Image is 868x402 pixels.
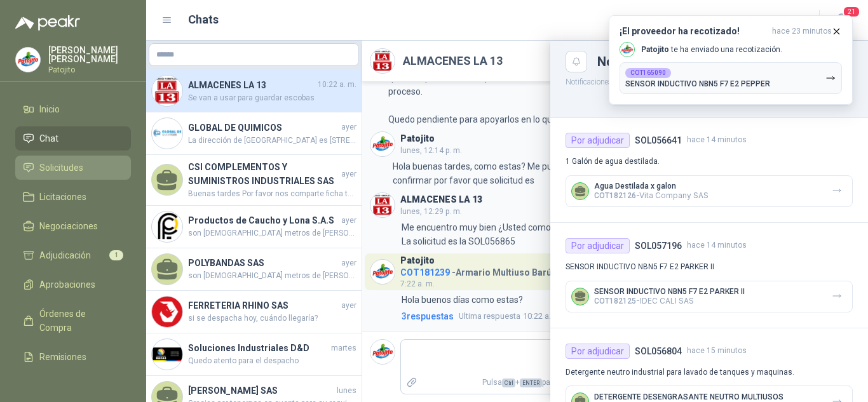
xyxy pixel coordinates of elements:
[566,261,853,273] p: SENSOR INDUCTIVO NBN5 F7 E2 PARKER II
[15,302,131,340] a: Órdenes de Compra
[594,392,783,401] p: DETERGENTE DESENGRASANTE NEUTRO MULTIUSOS
[550,72,868,88] p: / Nuevas cotizaciones
[641,44,782,55] p: te ha enviado una recotización.
[39,350,86,364] span: Remisiones
[39,102,60,116] span: Inicio
[566,344,630,359] div: Por adjudicar
[566,238,630,253] div: Por adjudicar
[48,66,131,74] p: Patojito
[843,6,860,18] span: 21
[15,97,131,121] a: Inicio
[39,161,83,175] span: Solicitudes
[687,134,747,146] span: hace 14 minutos
[39,131,58,145] span: Chat
[641,45,669,54] b: Patojito
[15,185,131,209] a: Licitaciones
[594,182,709,191] p: Agua Destilada x galon
[39,278,95,291] span: Aprobaciones
[630,70,666,76] b: COT165090
[830,9,853,32] button: 21
[566,133,630,148] div: Por adjudicar
[566,156,853,168] p: 1 Galón de agua destilada.
[15,345,131,369] a: Remisiones
[15,15,80,30] img: Logo peakr
[15,214,131,238] a: Negociaciones
[39,248,91,262] span: Adjudicación
[16,48,40,72] img: Company Logo
[594,297,636,305] span: COT182125
[188,11,219,29] h1: Chats
[594,191,636,200] span: COT182126
[15,126,131,151] a: Chat
[566,366,853,379] p: Detergente neutro industrial para lavado de tanques y maquinas.
[597,55,853,68] div: Notificaciones
[609,15,853,105] button: ¡El proveedor ha recotizado!hace 23 minutos Company LogoPatojito te ha enviado una recotización.C...
[625,79,770,88] p: SENSOR INDUCTIVO NBN5 F7 E2 PEPPER
[39,307,119,335] span: Órdenes de Compra
[109,250,123,260] span: 1
[620,62,842,94] button: COT165090SENSOR INDUCTIVO NBN5 F7 E2 PEPPER
[15,272,131,297] a: Aprobaciones
[39,219,98,233] span: Negociaciones
[566,51,587,72] button: Close
[635,133,682,147] h4: SOL056641
[635,239,682,253] h4: SOL057196
[594,296,745,305] p: - IDEC CALI SAS
[594,191,709,200] p: - Vita Company SAS
[687,345,747,357] span: hace 15 minutos
[15,243,131,267] a: Adjudicación1
[635,344,682,358] h4: SOL056804
[566,77,612,86] button: Notificaciones
[772,26,832,37] span: hace 23 minutos
[687,239,747,251] span: hace 14 minutos
[620,43,634,57] img: Company Logo
[15,156,131,180] a: Solicitudes
[620,26,767,37] h3: ¡El proveedor ha recotizado!
[39,190,86,204] span: Licitaciones
[594,287,745,296] p: SENSOR INDUCTIVO NBN5 F7 E2 PARKER II
[48,46,131,64] p: [PERSON_NAME] [PERSON_NAME]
